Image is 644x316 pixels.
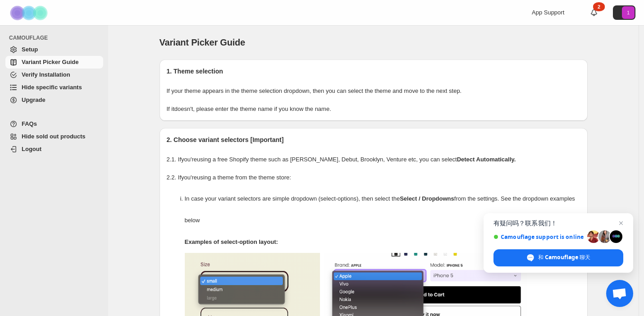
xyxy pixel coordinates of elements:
[613,5,635,20] button: Avatar with initials 1
[167,105,580,114] p: If it doesn't , please enter the theme name if you know the name.
[167,173,580,182] p: 2.2. If you're using a theme from the theme store:
[9,34,104,41] span: CAMOUFLAGE
[493,249,623,266] span: 和 Camouflage 聊天
[532,9,564,16] span: App Support
[22,133,86,140] span: Hide sold out products
[5,94,103,106] a: Upgrade
[167,155,580,164] p: 2.1. If you're using a free Shopify theme such as [PERSON_NAME], Debut, Brooklyn, Venture etc, yo...
[589,8,598,17] a: 2
[22,146,41,152] span: Logout
[22,120,37,127] span: FAQs
[167,67,580,76] h2: 1. Theme selection
[22,46,38,53] span: Setup
[5,130,103,143] a: Hide sold out products
[606,280,633,307] a: 开放式聊天
[185,188,580,231] p: In case your variant selectors are simple dropdown (select-options), then select the from the set...
[593,2,605,11] div: 2
[457,156,516,163] strong: Detect Automatically.
[493,220,623,227] span: 有疑问吗？联系我们！
[5,69,103,81] a: Verify Installation
[622,6,635,19] span: Avatar with initials 1
[22,84,82,91] span: Hide specific variants
[7,0,52,25] img: Camouflage
[538,253,590,261] span: 和 Camouflage 聊天
[167,87,580,96] p: If your theme appears in the theme selection dropdown, then you can select the theme and move to ...
[22,59,78,65] span: Variant Picker Guide
[5,81,103,94] a: Hide specific variants
[5,143,103,156] a: Logout
[5,118,103,130] a: FAQs
[160,37,246,47] span: Variant Picker Guide
[493,234,584,240] span: Camouflage support is online
[22,71,70,78] span: Verify Installation
[167,135,580,144] h2: 2. Choose variant selectors [Important]
[5,43,103,56] a: Setup
[627,10,630,15] text: 1
[5,56,103,69] a: Variant Picker Guide
[22,96,46,103] span: Upgrade
[400,195,454,202] strong: Select / Dropdowns
[185,238,278,245] strong: Examples of select-option layout:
